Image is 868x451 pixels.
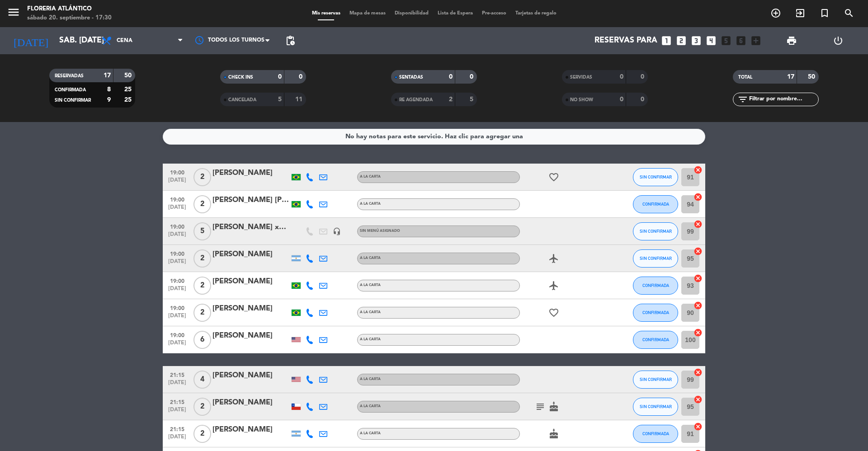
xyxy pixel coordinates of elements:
[212,303,289,315] div: [PERSON_NAME]
[720,35,732,47] i: looks_5
[193,222,211,240] span: 5
[470,74,475,80] strong: 0
[107,86,111,93] strong: 8
[345,11,390,16] span: Mapa de mesas
[640,377,672,382] span: SIN CONFIRMAR
[166,396,189,407] span: 21:15
[166,258,189,269] span: [DATE]
[166,167,189,177] span: 19:00
[693,328,703,337] i: cancel
[166,177,189,188] span: [DATE]
[690,35,702,47] i: looks_3
[642,283,669,288] span: CONFIRMADA
[55,74,84,78] span: RESERVADAS
[633,425,678,443] button: CONFIRMADA
[360,202,381,206] span: A LA CARTA
[770,8,781,19] i: add_circle_outline
[477,11,511,16] span: Pre-acceso
[833,35,844,46] i: power_settings_new
[166,204,189,215] span: [DATE]
[166,302,189,313] span: 19:00
[693,165,703,174] i: cancel
[633,277,678,295] button: CONFIRMADA
[449,74,453,80] strong: 0
[570,98,593,102] span: NO SHOW
[212,424,289,436] div: [PERSON_NAME]
[693,301,703,310] i: cancel
[640,229,672,234] span: SIN CONFIRMAR
[693,220,703,229] i: cancel
[642,202,669,207] span: CONFIRMADA
[104,72,111,79] strong: 17
[449,96,453,103] strong: 2
[642,337,669,342] span: CONFIRMADA
[360,377,381,381] span: A LA CARTA
[548,280,559,291] i: airplanemode_active
[660,35,672,47] i: looks_one
[166,313,189,323] span: [DATE]
[641,74,646,80] strong: 0
[360,432,381,435] span: A LA CARTA
[166,286,189,296] span: [DATE]
[786,35,797,46] span: print
[212,276,289,287] div: [PERSON_NAME]
[193,304,211,322] span: 2
[193,398,211,416] span: 2
[212,167,289,179] div: [PERSON_NAME]
[166,434,189,444] span: [DATE]
[390,11,433,16] span: Disponibilidad
[633,222,678,240] button: SIN CONFIRMAR
[360,310,381,314] span: A LA CARTA
[124,86,133,93] strong: 25
[285,35,296,46] span: pending_actions
[693,274,703,283] i: cancel
[212,370,289,381] div: [PERSON_NAME]
[212,194,289,206] div: [PERSON_NAME] [PERSON_NAME]
[299,74,304,80] strong: 0
[193,371,211,389] span: 4
[360,283,381,287] span: A LA CARTA
[7,5,20,19] i: menu
[166,340,189,350] span: [DATE]
[345,132,523,142] div: No hay notas para este servicio. Haz clic para agregar una
[748,94,818,104] input: Filtrar por nombre...
[212,330,289,342] div: [PERSON_NAME]
[228,75,253,80] span: CHECK INS
[399,75,423,80] span: SENTADAS
[278,96,282,103] strong: 5
[7,31,55,51] i: [DATE]
[750,35,762,47] i: add_box
[642,431,669,436] span: CONFIRMADA
[295,96,304,103] strong: 11
[675,35,687,47] i: looks_two
[738,75,752,80] span: TOTAL
[620,96,623,103] strong: 0
[693,395,703,404] i: cancel
[55,88,86,92] span: CONFIRMADA
[433,11,477,16] span: Lista de Espera
[124,97,133,103] strong: 25
[693,422,703,431] i: cancel
[193,249,211,268] span: 2
[705,35,717,47] i: looks_4
[787,74,794,80] strong: 17
[633,398,678,416] button: SIN CONFIRMAR
[124,72,133,79] strong: 50
[535,401,546,412] i: subject
[360,338,381,341] span: A LA CARTA
[166,407,189,417] span: [DATE]
[333,227,341,235] i: headset_mic
[166,194,189,204] span: 19:00
[640,404,672,409] span: SIN CONFIRMAR
[594,36,657,45] span: Reservas para
[693,247,703,256] i: cancel
[399,98,433,102] span: RE AGENDADA
[166,380,189,390] span: [DATE]
[642,310,669,315] span: CONFIRMADA
[620,74,623,80] strong: 0
[193,425,211,443] span: 2
[84,35,95,46] i: arrow_drop_down
[735,35,747,47] i: looks_6
[808,74,817,80] strong: 50
[548,401,559,412] i: cake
